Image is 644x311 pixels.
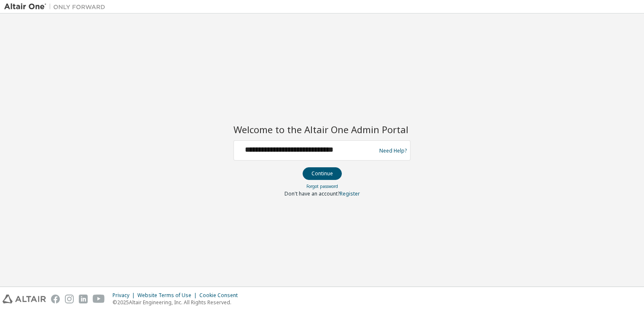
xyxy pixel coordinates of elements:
[379,150,407,151] a: Need Help?
[137,292,199,299] div: Website Terms of Use
[113,292,137,299] div: Privacy
[65,295,74,303] img: instagram.svg
[93,295,105,303] img: youtube.svg
[233,123,411,135] h2: Welcome to the Altair One Admin Portal
[306,183,338,189] a: Forgot password
[51,295,60,303] img: facebook.svg
[3,295,46,303] img: altair_logo.svg
[340,190,360,197] a: Register
[4,3,110,11] img: Altair One
[79,295,88,303] img: linkedin.svg
[113,299,243,306] p: © 2025 Altair Engineering, Inc. All Rights Reserved.
[303,167,342,180] button: Continue
[199,292,243,299] div: Cookie Consent
[284,190,340,197] span: Don't have an account?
